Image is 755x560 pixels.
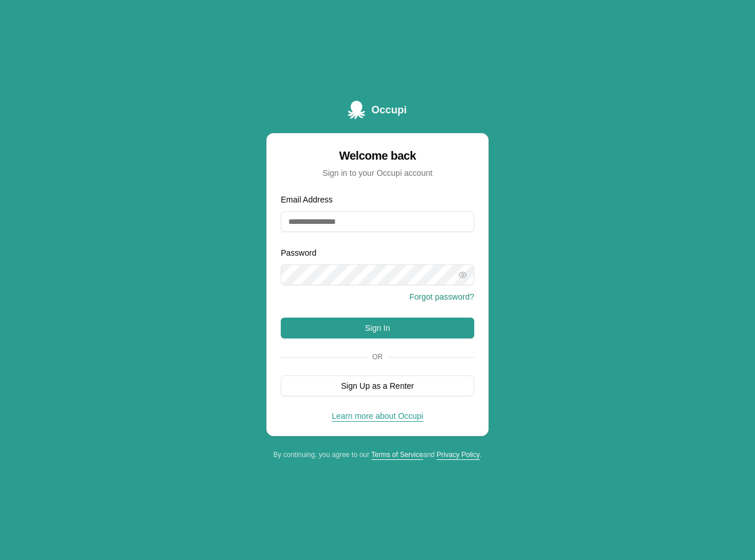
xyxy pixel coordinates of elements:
div: Welcome back [281,148,474,164]
span: Occupi [371,102,406,118]
a: Learn more about Occupi [332,411,423,421]
label: Email Address [281,195,332,204]
span: Or [368,352,387,362]
div: By continuing, you agree to our and . [266,450,489,459]
div: Sign in to your Occupi account [281,167,474,179]
button: Forgot password? [409,291,474,303]
a: Occupi [348,101,406,119]
button: Sign In [281,318,474,338]
a: Privacy Policy [437,451,480,459]
button: Sign Up as a Renter [281,375,474,396]
label: Password [281,248,316,257]
a: Terms of Service [371,451,423,459]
